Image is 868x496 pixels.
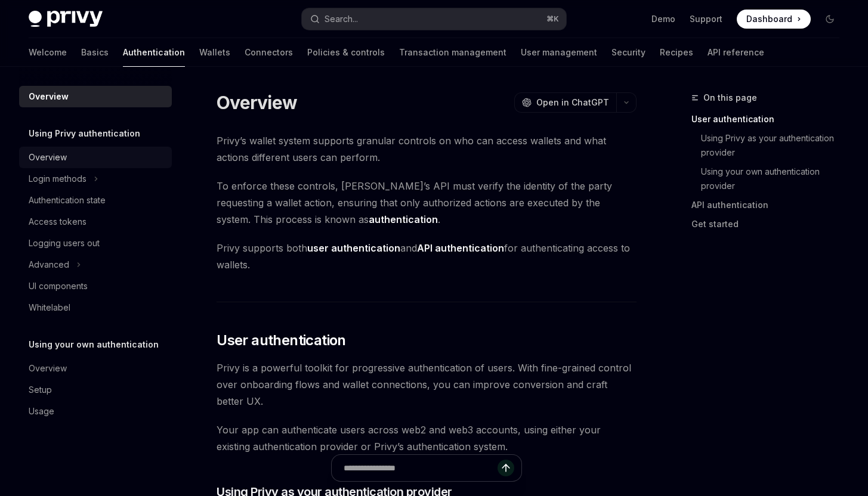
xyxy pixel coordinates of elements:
[521,38,597,67] a: User management
[29,11,103,27] img: dark logo
[514,92,616,113] button: Open in ChatGPT
[29,215,87,229] div: Access tokens
[536,97,609,108] span: Open in ChatGPT
[123,38,185,67] a: Authentication
[217,92,297,113] h1: Overview
[369,213,438,225] strong: authentication
[29,258,69,272] div: Advanced
[660,38,693,67] a: Recipes
[19,190,172,211] a: Authentication state
[29,404,54,418] div: Usage
[820,10,839,29] button: Toggle dark mode
[29,126,140,141] h5: Using Privy authentication
[29,89,69,104] div: Overview
[29,38,67,67] a: Welcome
[19,297,172,318] a: Whitelabel
[344,455,498,481] input: Ask a question...
[691,129,849,162] a: Using Privy as your authentication provider
[691,110,849,129] a: User authentication
[691,196,849,215] a: API authentication
[708,38,764,67] a: API reference
[611,38,645,67] a: Security
[19,275,172,297] a: UI components
[746,13,792,25] span: Dashboard
[217,132,637,166] span: Privy’s wallet system supports granular controls on who can access wallets and what actions diffe...
[199,38,230,67] a: Wallets
[19,211,172,232] a: Access tokens
[691,162,849,196] a: Using your own authentication provider
[29,150,67,165] div: Overview
[690,13,722,25] a: Support
[691,215,849,234] a: Get started
[29,236,100,250] div: Logging users out
[307,242,400,254] strong: user authentication
[217,240,637,273] span: Privy supports both and for authenticating access to wallets.
[546,14,559,24] span: ⌘ K
[217,331,346,350] span: User authentication
[325,12,358,26] div: Search...
[19,147,172,168] a: Overview
[245,38,293,67] a: Connectors
[417,242,504,254] strong: API authentication
[302,8,566,30] button: Open search
[19,401,172,422] a: Usage
[651,13,675,25] a: Demo
[19,168,172,190] button: Toggle Login methods section
[29,279,88,293] div: UI components
[81,38,109,67] a: Basics
[29,300,70,315] div: Whitelabel
[29,172,87,186] div: Login methods
[19,254,172,275] button: Toggle Advanced section
[217,421,637,455] span: Your app can authenticate users across web2 and web3 accounts, using either your existing authent...
[19,379,172,401] a: Setup
[217,359,637,410] span: Privy is a powerful toolkit for progressive authentication of users. With fine-grained control ov...
[19,86,172,107] a: Overview
[399,38,506,67] a: Transaction management
[307,38,385,67] a: Policies & controls
[29,193,106,207] div: Authentication state
[29,337,159,352] h5: Using your own authentication
[703,91,757,105] span: On this page
[29,361,67,376] div: Overview
[29,383,52,397] div: Setup
[19,232,172,254] a: Logging users out
[217,178,637,228] span: To enforce these controls, [PERSON_NAME]’s API must verify the identity of the party requesting a...
[498,460,514,476] button: Send message
[737,10,811,29] a: Dashboard
[19,358,172,379] a: Overview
